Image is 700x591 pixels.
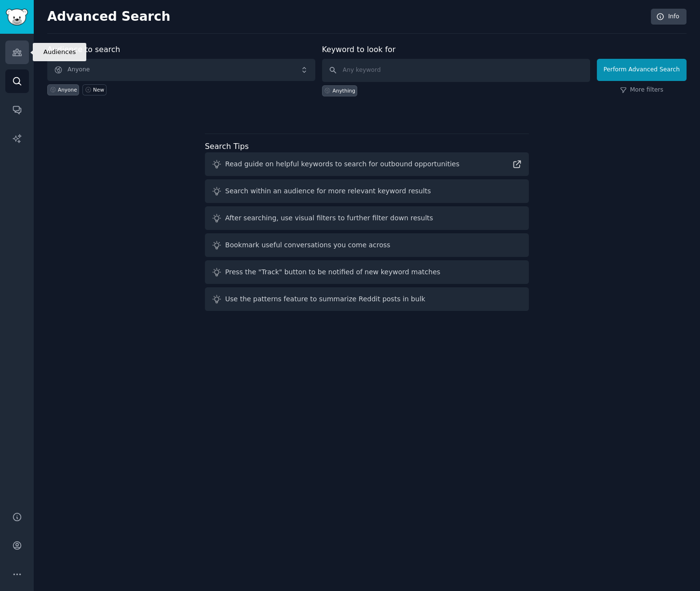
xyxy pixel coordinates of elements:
[47,59,315,81] button: Anyone
[225,159,459,169] div: Read guide on helpful keywords to search for outbound opportunities
[322,59,590,82] input: Any keyword
[225,186,431,196] div: Search within an audience for more relevant keyword results
[82,84,106,95] a: New
[225,294,425,304] div: Use the patterns feature to summarize Reddit posts in bulk
[47,45,120,54] label: Audience to search
[225,267,440,277] div: Press the "Track" button to be notified of new keyword matches
[597,59,687,81] button: Perform Advanced Search
[651,9,687,25] a: Info
[225,240,390,250] div: Bookmark useful conversations you come across
[205,142,249,151] label: Search Tips
[47,9,646,25] h2: Advanced Search
[225,213,433,223] div: After searching, use visual filters to further filter down results
[333,87,355,94] div: Anything
[620,86,663,94] a: More filters
[58,86,77,93] div: Anyone
[322,45,396,54] label: Keyword to look for
[93,86,104,93] div: New
[6,9,28,26] img: GummySearch logo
